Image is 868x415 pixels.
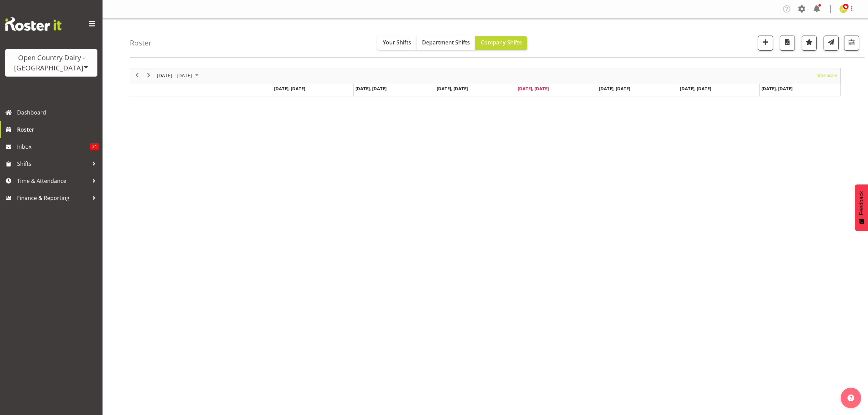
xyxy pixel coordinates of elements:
[417,36,475,50] button: Department Shifts
[274,85,305,92] span: [DATE], [DATE]
[156,71,202,80] button: October 2025
[17,176,89,186] span: Time & Attendance
[355,85,386,92] span: [DATE], [DATE]
[17,159,89,169] span: Shifts
[437,85,468,92] span: [DATE], [DATE]
[143,68,154,83] div: next period
[761,85,792,92] span: [DATE], [DATE]
[824,36,839,51] button: Send a list of all shifts for the selected filtered period to all rostered employees.
[12,53,91,73] div: Open Country Dairy - [GEOGRAPHIC_DATA]
[133,71,142,80] button: Previous
[154,68,203,83] div: Sep 29 - Oct 05, 2025
[815,71,838,80] span: Time Scale
[758,36,773,51] button: Add a new shift
[144,71,153,80] button: Next
[130,39,152,47] h4: Roster
[130,68,841,96] div: Timeline Week of October 2, 2025
[475,36,527,50] button: Company Shifts
[90,143,99,150] span: 51
[17,142,90,152] span: Inbox
[5,17,62,31] img: Rosterit website logo
[680,85,711,92] span: [DATE], [DATE]
[802,36,817,51] button: Highlight an important date within the roster.
[383,39,411,46] span: Your Shifts
[17,193,89,203] span: Finance & Reporting
[156,71,193,80] span: [DATE] - [DATE]
[815,71,838,80] button: Time Scale
[599,85,630,92] span: [DATE], [DATE]
[780,36,795,51] button: Download a PDF of the roster according to the set date range.
[131,68,143,83] div: previous period
[855,184,868,231] button: Feedback - Show survey
[858,191,865,215] span: Feedback
[481,39,522,46] span: Company Shifts
[847,394,854,401] img: help-xxl-2.png
[844,36,859,51] button: Filter Shifts
[377,36,417,50] button: Your Shifts
[17,124,99,135] span: Roster
[839,5,847,13] img: jessica-greenwood7429.jpg
[518,85,549,92] span: [DATE], [DATE]
[422,39,470,46] span: Department Shifts
[17,107,99,118] span: Dashboard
